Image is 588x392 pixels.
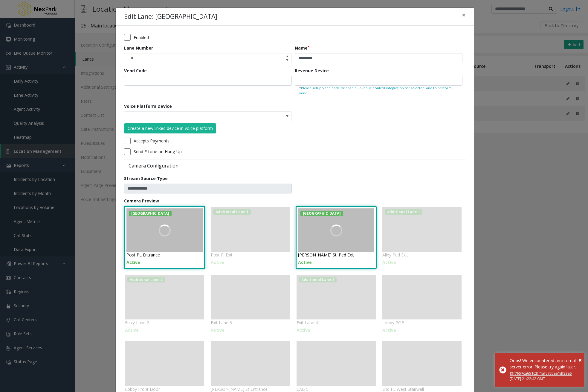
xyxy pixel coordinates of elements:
input: NO DATA FOUND [124,112,258,121]
h4: Edit Lane: [GEOGRAPHIC_DATA] [124,12,217,21]
img: camera-preview-placeholder.jpg [125,341,204,386]
span: × [578,356,582,364]
img: camera-preview-placeholder.jpg [211,341,290,386]
a: f9f7657ca651c2ff1afc75bee1df33e5 [510,371,572,376]
p: Active [126,259,203,265]
label: Voice Platform Device [124,103,172,109]
label: Stream Source Type [124,175,168,182]
img: camera-preview-placeholder.jpg [211,207,290,252]
div: [DATE] 21:22:42 GMT [510,376,580,382]
span: × [462,11,465,19]
div: Create a new linked device in voice platform [128,125,213,131]
p: Alley Ped Exit [382,252,462,258]
p: Active [211,259,290,265]
span: Additional Lane 1 [213,209,251,215]
img: camera-preview-placeholder.jpg [211,275,290,319]
img: camera-preview-placeholder.jpg [382,275,462,319]
img: camera-preview-placeholder.jpg [298,208,374,252]
span: Additional Lane 1 [385,209,422,215]
p: Active [382,259,462,265]
label: Lane Number [124,45,153,51]
label: Enabled [134,34,149,41]
img: camera-preview-placeholder.jpg [126,208,203,252]
img: camera-preview-placeholder.jpg [125,275,204,319]
label: Camera Configuration [124,162,293,169]
span: [GEOGRAPHIC_DATA] [300,211,343,216]
p: Exit Lane 4 [297,319,376,326]
label: Camera Preview [124,198,159,204]
label: Send # tone on Hang-Up [134,148,182,155]
p: Post PL Entrance [126,252,203,258]
span: Decrease value [283,58,291,63]
div: Oops! We encountered an internal server error. Please try again later. [510,357,580,370]
p: Active [297,327,376,333]
small: Please setup Vend code or enable Revenue control integration for selected lane to perform vend [299,86,458,96]
label: Name [295,45,309,51]
p: Active [125,327,204,333]
button: Create a new linked device in voice platform [124,123,216,133]
img: camera-preview-placeholder.jpg [297,341,376,386]
button: Close [578,356,582,365]
p: [PERSON_NAME] St. Ped Exit [298,252,374,258]
label: Vend Code [124,67,147,74]
span: [GEOGRAPHIC_DATA] [129,211,172,216]
span: Increase value [283,53,291,58]
p: Active [382,327,462,333]
p: Lobby POF [382,319,462,326]
p: Entry Lane 2 [125,319,204,326]
img: camera-preview-placeholder.jpg [382,207,462,252]
label: Accepts Payments [134,138,169,144]
span: Additional Lane 2 [299,277,337,282]
img: camera-preview-placeholder.jpg [297,275,376,319]
button: Close [458,8,470,22]
p: Exit Lane 3 [211,319,290,326]
label: Revenue Device [295,67,329,74]
img: camera-preview-placeholder.jpg [382,341,462,386]
p: Active [211,327,290,333]
p: Active [298,259,374,265]
span: Additional Lane 2 [127,277,165,282]
p: Post Pl Exit [211,252,290,258]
